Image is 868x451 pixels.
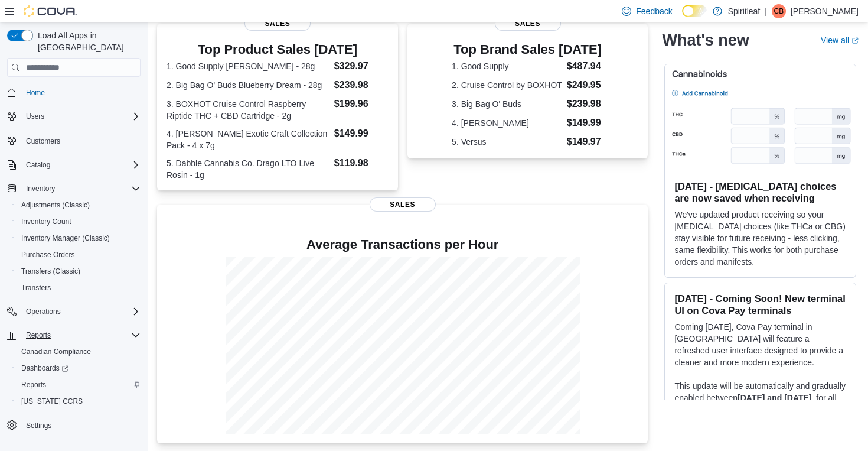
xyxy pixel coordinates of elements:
[21,133,141,148] span: Customers
[21,364,68,373] span: Dashboards
[567,59,603,73] dd: $487.94
[26,421,51,430] span: Settings
[21,347,91,356] span: Canadian Compliance
[244,17,311,31] span: Sales
[167,79,329,91] dt: 2. Big Bag O' Buds Blueberry Dream - 28g
[2,327,145,343] button: Reports
[495,17,561,31] span: Sales
[851,37,859,44] svg: External link
[21,397,83,406] span: [US_STATE] CCRS
[12,230,145,246] button: Inventory Manager (Classic)
[21,181,60,196] button: Inventory
[2,417,145,434] button: Settings
[17,394,141,408] span: Washington CCRS
[21,328,56,342] button: Reports
[17,345,141,359] span: Canadian Compliance
[17,281,141,295] span: Transfers
[674,180,846,204] h3: [DATE] - [MEDICAL_DATA] choices are now saved when receiving
[791,4,859,18] p: [PERSON_NAME]
[17,198,141,212] span: Adjustments (Classic)
[334,97,389,111] dd: $199.96
[21,85,141,100] span: Home
[21,304,141,319] span: Operations
[774,4,784,18] span: CB
[17,198,94,212] a: Adjustments (Classic)
[21,418,141,433] span: Settings
[12,197,145,213] button: Adjustments (Classic)
[21,158,55,172] button: Catalog
[674,380,846,451] p: This update will be automatically and gradually enabled between , for all terminals operating on ...
[728,4,760,18] p: Spiritleaf
[21,109,141,124] span: Users
[167,43,389,57] h3: Top Product Sales [DATE]
[21,267,80,276] span: Transfers (Classic)
[24,5,77,17] img: Cova
[17,361,73,375] a: Dashboards
[26,88,45,98] span: Home
[452,43,603,57] h3: Top Brand Sales [DATE]
[662,31,749,50] h2: What's new
[12,246,145,263] button: Purchase Orders
[17,378,141,392] span: Reports
[21,233,110,243] span: Inventory Manager (Classic)
[21,328,141,342] span: Reports
[167,238,638,252] h4: Average Transactions per Hour
[2,180,145,197] button: Inventory
[21,418,56,433] a: Settings
[21,217,71,226] span: Inventory Count
[334,156,389,170] dd: $119.98
[452,98,562,110] dt: 3. Big Bag O' Buds
[12,343,145,360] button: Canadian Compliance
[567,97,603,111] dd: $239.98
[2,84,145,101] button: Home
[636,5,672,17] span: Feedback
[21,380,46,390] span: Reports
[765,4,767,18] p: |
[21,200,90,210] span: Adjustments (Classic)
[17,264,141,278] span: Transfers (Classic)
[12,213,145,230] button: Inventory Count
[452,79,562,91] dt: 2. Cruise Control by BOXHOT
[17,215,76,229] a: Inventory Count
[21,283,51,293] span: Transfers
[26,112,44,121] span: Users
[682,5,707,17] input: Dark Mode
[2,157,145,173] button: Catalog
[167,128,329,151] dt: 4. [PERSON_NAME] Exotic Craft Collection Pack - 4 x 7g
[452,136,562,148] dt: 5. Versus
[17,215,141,229] span: Inventory Count
[821,35,859,45] a: View allExternal link
[33,30,141,53] span: Load All Apps in [GEOGRAPHIC_DATA]
[26,184,55,193] span: Inventory
[738,393,811,403] strong: [DATE] and [DATE]
[334,126,389,141] dd: $149.99
[21,86,50,100] a: Home
[17,248,80,262] a: Purchase Orders
[167,157,329,181] dt: 5. Dabble Cannabis Co. Drago LTO Live Rosin - 1g
[12,360,145,377] a: Dashboards
[567,78,603,92] dd: $249.95
[17,231,115,245] a: Inventory Manager (Classic)
[21,304,66,319] button: Operations
[567,135,603,149] dd: $149.97
[2,303,145,320] button: Operations
[334,78,389,92] dd: $239.98
[26,307,61,316] span: Operations
[26,160,50,170] span: Catalog
[17,394,87,408] a: [US_STATE] CCRS
[17,378,51,392] a: Reports
[2,132,145,149] button: Customers
[17,248,141,262] span: Purchase Orders
[12,280,145,296] button: Transfers
[21,134,65,148] a: Customers
[370,197,436,212] span: Sales
[26,330,51,340] span: Reports
[674,321,846,368] p: Coming [DATE], Cova Pay terminal in [GEOGRAPHIC_DATA] will feature a refreshed user interface des...
[772,4,786,18] div: Carson B
[567,116,603,130] dd: $149.99
[26,137,60,146] span: Customers
[167,60,329,72] dt: 1. Good Supply [PERSON_NAME] - 28g
[12,377,145,393] button: Reports
[2,108,145,125] button: Users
